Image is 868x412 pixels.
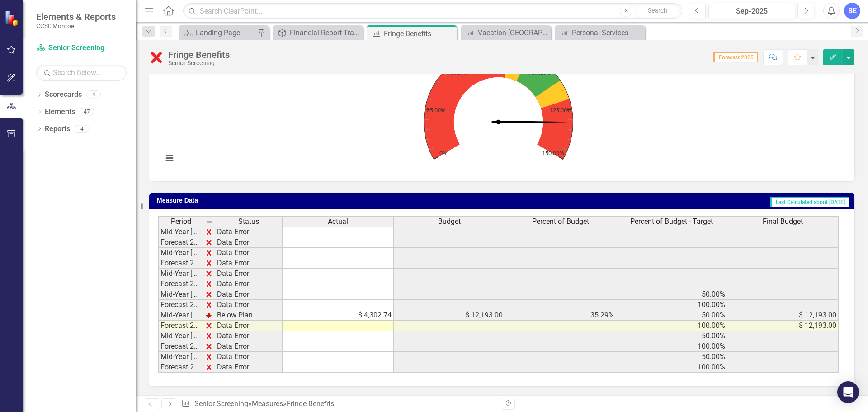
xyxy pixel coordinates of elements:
[158,331,203,341] td: Mid-Year [DATE]
[205,343,212,350] img: 8RzGQv4hRzfwDEJP2t+ZtbkIMiEdExVZRBbE2c44oI7n5H63pD5jMHjwNAAAAAElFTkSuQmCC
[616,321,727,331] td: 100.00%
[158,300,203,310] td: Forecast 2024
[205,353,212,360] img: 8RzGQv4hRzfwDEJP2t+ZtbkIMiEdExVZRBbE2c44oI7n5H63pD5jMHjwNAAAAAElFTkSuQmCC
[532,218,589,226] span: Percent of Budget
[215,258,283,269] td: Data Error
[206,218,213,226] img: 8DAGhfEEPCf229AAAAAElFTkSuQmCC
[215,237,283,248] td: Data Error
[528,68,550,76] text: 100.00%
[463,27,549,38] a: Vacation [GEOGRAPHIC_DATA]
[727,310,839,321] td: $ 12,193.00
[439,149,448,157] text: 0%
[36,43,127,53] a: Senior Screening
[158,352,203,362] td: Mid-Year [DATE]
[550,106,572,114] text: 125.00%
[635,5,680,17] button: Search
[149,50,164,65] img: Data Error
[215,362,283,373] td: Data Error
[205,312,212,319] img: TnMDeAgwAPMxUmUi88jYAAAAAElFTkSuQmCC
[163,152,176,165] button: View chart menu, Chart
[215,331,283,341] td: Data Error
[215,321,283,331] td: Data Error
[616,362,727,373] td: 100.00%
[171,218,191,226] span: Period
[727,321,839,331] td: $ 12,193.00
[205,364,212,371] img: 8RzGQv4hRzfwDEJP2t+ZtbkIMiEdExVZRBbE2c44oI7n5H63pD5jMHjwNAAAAAElFTkSuQmCC
[158,341,203,352] td: Forecast 2026
[205,280,212,288] img: 8RzGQv4hRzfwDEJP2t+ZtbkIMiEdExVZRBbE2c44oI7n5H63pD5jMHjwNAAAAAElFTkSuQmCC
[616,341,727,352] td: 100.00%
[45,124,70,134] a: Reports
[158,279,203,289] td: Forecast 2023
[557,27,643,38] a: Personal Services
[290,27,361,38] div: Financial Report Tracker
[215,341,283,352] td: Data Error
[158,248,203,258] td: Mid-Year [DATE]
[837,381,859,403] div: Open Intercom Messenger
[215,279,283,289] td: Data Error
[708,3,795,19] button: Sep-2025
[215,310,283,321] td: Below Plan
[648,7,667,14] span: Search
[616,310,727,321] td: 50.00%
[158,269,203,279] td: Mid-Year [DATE]
[215,248,283,258] td: Data Error
[287,399,334,408] div: Fringe Benefits
[181,27,255,38] a: Landing Page
[194,399,248,408] a: Senior Screening
[384,28,455,39] div: Fringe Benefits
[215,289,283,300] td: Data Error
[713,52,758,62] span: Forecast 2025
[158,362,203,373] td: Forecast 2027
[158,258,203,269] td: Forecast 2022
[616,289,727,300] td: 50.00%
[630,218,713,226] span: Percent of Budget - Target
[427,106,446,114] text: 25.00%
[36,11,116,22] span: Elements & Reports
[438,218,461,226] span: Budget
[158,227,203,237] td: Mid-Year [DATE]
[158,237,203,248] td: Forecast 2021
[168,50,230,60] div: Fringe Benefits
[36,22,116,29] small: CCSI: Monroe
[45,107,75,117] a: Elements
[181,399,495,409] div: » »
[157,197,393,204] h3: Measure Data
[205,270,212,277] img: 8RzGQv4hRzfwDEJP2t+ZtbkIMiEdExVZRBbE2c44oI7n5H63pD5jMHjwNAAAAAElFTkSuQmCC
[205,228,212,236] img: 8RzGQv4hRzfwDEJP2t+ZtbkIMiEdExVZRBbE2c44oI7n5H63pD5jMHjwNAAAAAElFTkSuQmCC
[215,269,283,279] td: Data Error
[712,6,792,17] div: Sep-2025
[215,227,283,237] td: Data Error
[158,37,845,172] div: Chart. Highcharts interactive chart.
[205,239,212,246] img: 8RzGQv4hRzfwDEJP2t+ZtbkIMiEdExVZRBbE2c44oI7n5H63pD5jMHjwNAAAAAElFTkSuQmCC
[770,197,849,207] span: Last Calculated about [DATE]
[542,149,564,157] text: 150.00%
[4,9,21,26] img: ClearPoint Strategy
[616,331,727,341] td: 50.00%
[45,90,82,100] a: Scorecards
[252,399,283,408] a: Measures
[572,27,643,38] div: Personal Services
[844,3,860,19] div: BE
[205,322,212,329] img: 8RzGQv4hRzfwDEJP2t+ZtbkIMiEdExVZRBbE2c44oI7n5H63pD5jMHjwNAAAAAElFTkSuQmCC
[205,291,212,298] img: 8RzGQv4hRzfwDEJP2t+ZtbkIMiEdExVZRBbE2c44oI7n5H63pD5jMHjwNAAAAAElFTkSuQmCC
[763,218,803,226] span: Final Budget
[328,218,348,226] span: Actual
[205,249,212,256] img: 8RzGQv4hRzfwDEJP2t+ZtbkIMiEdExVZRBbE2c44oI7n5H63pD5jMHjwNAAAAAElFTkSuQmCC
[158,289,203,300] td: Mid-Year [DATE]
[275,27,361,38] a: Financial Report Tracker
[492,121,566,123] path: No value. Percent of Budget.
[205,260,212,267] img: 8RzGQv4hRzfwDEJP2t+ZtbkIMiEdExVZRBbE2c44oI7n5H63pD5jMHjwNAAAAAElFTkSuQmCC
[196,27,255,38] div: Landing Page
[448,68,467,76] text: 50.00%
[283,310,394,321] td: $ 4,302.74
[158,321,203,331] td: Forecast 2025
[80,108,94,116] div: 47
[36,65,127,81] input: Search Below...
[158,310,203,321] td: Mid-Year [DATE]
[168,60,230,66] div: Senior Screening
[238,218,259,226] span: Status
[86,91,101,99] div: 4
[616,300,727,310] td: 100.00%
[616,352,727,362] td: 50.00%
